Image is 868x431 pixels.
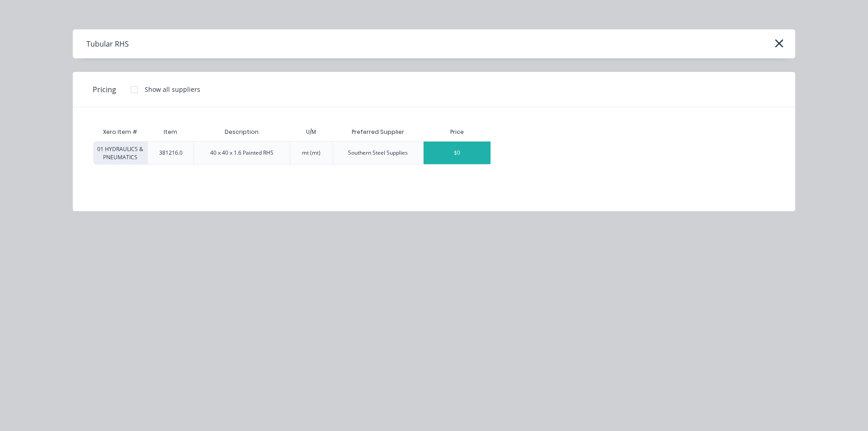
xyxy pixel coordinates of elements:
[93,141,147,165] div: 01 HYDRAULICS & PNEUMATICS
[344,121,411,143] div: Preferred Supplier
[302,149,321,157] div: mt (mt)
[424,142,491,164] div: $0
[159,149,183,157] div: 381216.0
[145,85,200,94] div: Show all suppliers
[210,149,274,157] div: 40 x 40 x 1.6 Painted RHS
[156,121,184,143] div: Item
[86,38,129,49] div: Tubular RHS
[348,149,408,157] div: Southern Steel Supplies
[299,121,323,143] div: U/M
[93,123,147,141] div: Xero Item #
[423,123,491,141] div: Price
[93,84,116,95] span: Pricing
[217,121,266,143] div: Description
